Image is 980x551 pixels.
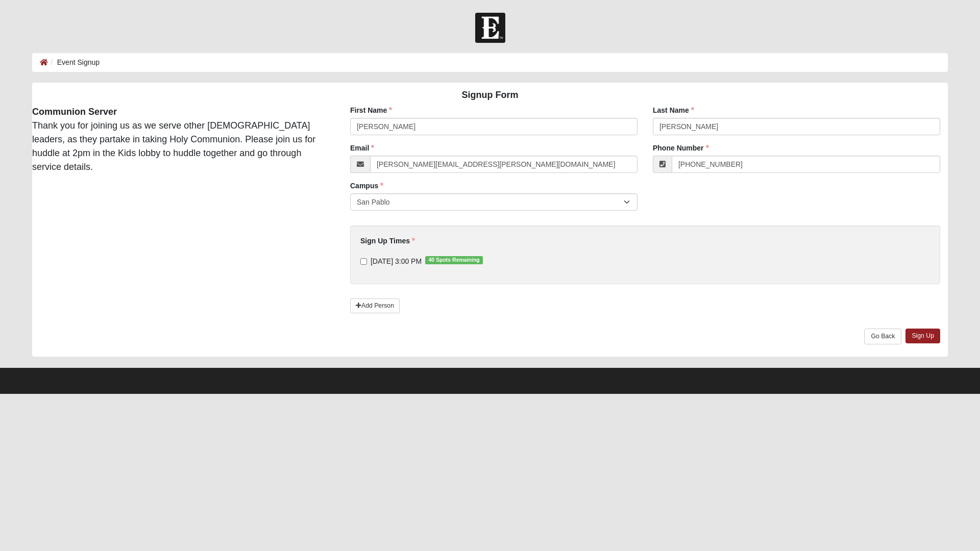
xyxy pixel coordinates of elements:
h4: Signup Form [32,90,948,101]
a: Sign Up [905,329,940,343]
label: Sign Up Times [360,236,415,246]
span: 40 Spots Remaining [425,256,483,264]
div: Thank you for joining us as we serve other [DEMOGRAPHIC_DATA] leaders, as they partake in taking ... [24,105,335,174]
label: Email [350,143,374,153]
label: Last Name [653,105,694,115]
img: Church of Eleven22 Logo [475,13,505,43]
a: Add Person [350,298,400,313]
a: Go Back [864,329,901,344]
span: [DATE] 3:00 PM [371,257,422,265]
label: Phone Number [653,143,709,153]
strong: Communion Server [32,107,117,117]
label: First Name [350,105,392,115]
input: [DATE] 3:00 PM40 Spots Remaining [360,258,367,265]
li: Event Signup [48,57,100,68]
label: Campus [350,181,383,191]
